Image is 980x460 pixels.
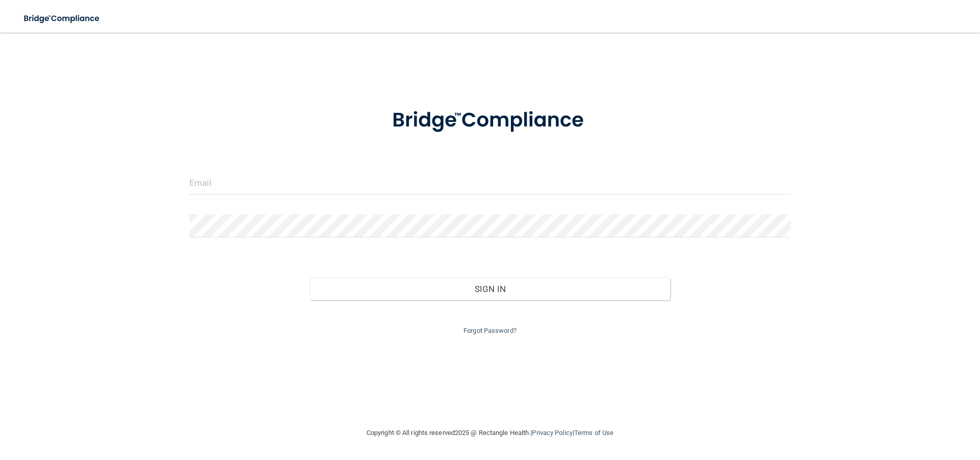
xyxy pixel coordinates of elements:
[304,417,676,449] div: Copyright © All rights reserved 2025 @ Rectangle Health | |
[371,94,609,147] img: bridge_compliance_login_screen.278c3ca4.svg
[15,8,109,29] img: bridge_compliance_login_screen.278c3ca4.svg
[463,327,517,334] a: Forgot Password?
[310,278,671,300] button: Sign In
[574,429,614,437] a: Terms of Use
[532,429,572,437] a: Privacy Policy
[189,172,791,195] input: Email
